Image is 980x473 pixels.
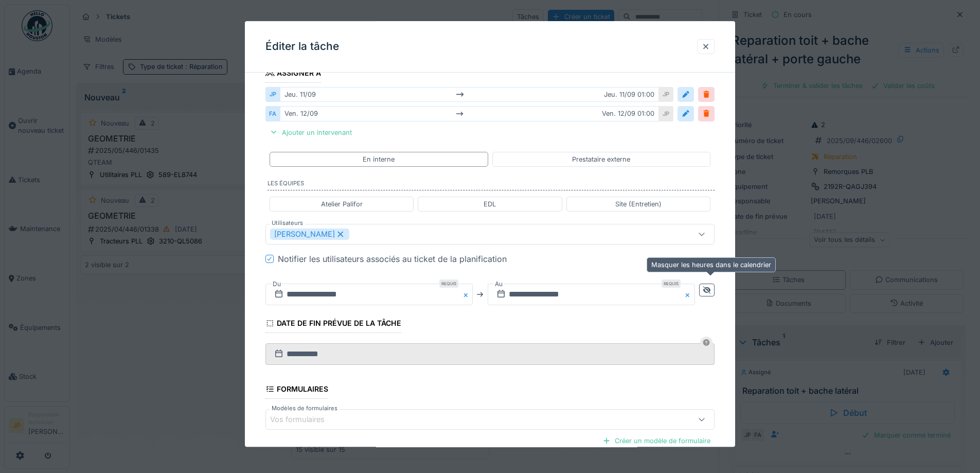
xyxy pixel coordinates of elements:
div: JP [265,87,280,102]
label: Utilisateurs [270,219,305,227]
label: Les équipes [268,179,715,190]
div: Site (Entretien) [615,199,662,209]
div: Date de fin prévue de la tâche [265,316,401,333]
div: [PERSON_NAME] [270,229,349,240]
label: Modèles de formulaires [270,405,340,413]
div: Requis [439,279,458,288]
div: ven. 12/09 ven. 12/09 01:00 [280,107,659,121]
div: Assigner à [265,65,321,83]
div: Atelier Palifor [321,199,363,209]
button: Close [461,284,473,305]
div: JP [659,107,673,121]
label: Au [494,278,504,290]
div: Créer un modèle de formulaire [598,434,715,448]
div: EDL [484,199,496,209]
div: FA [265,107,280,121]
div: Vos formulaires [270,414,339,426]
button: Close [684,284,695,305]
div: Formulaires [265,381,328,399]
div: Masquer les heures dans le calendrier [647,257,776,272]
div: Prestataire externe [572,154,630,164]
label: Du [272,278,282,290]
div: JP [659,87,673,102]
div: Ajouter un intervenant [265,126,356,139]
h3: Éditer la tâche [265,40,339,53]
div: En interne [363,154,395,164]
div: Notifier les utilisateurs associés au ticket de la planification [278,253,507,265]
div: Requis [662,279,681,288]
div: jeu. 11/09 jeu. 11/09 01:00 [280,87,659,102]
